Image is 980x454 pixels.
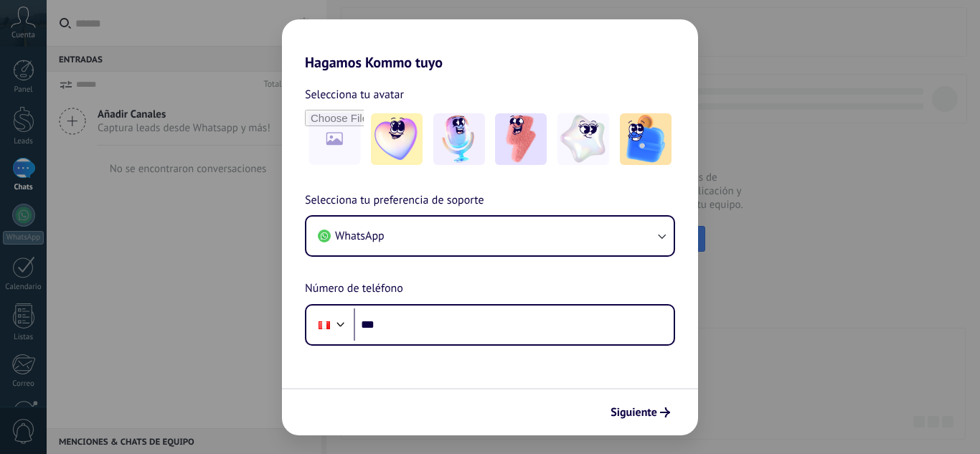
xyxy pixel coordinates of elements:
button: WhatsApp [306,217,674,255]
span: Siguiente [611,407,657,417]
h2: Hagamos Kommo tuyo [282,19,698,71]
img: -2.jpeg [433,113,485,165]
button: Siguiente [604,400,677,425]
span: Selecciona tu avatar [305,85,404,104]
div: Peru: + 51 [311,310,338,340]
span: Selecciona tu preferencia de soporte [305,191,484,210]
img: -1.jpeg [371,113,423,165]
img: -4.jpeg [557,113,609,165]
img: -3.jpeg [495,113,547,165]
img: -5.jpeg [620,113,672,165]
span: Número de teléfono [305,280,403,298]
span: WhatsApp [335,229,385,243]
